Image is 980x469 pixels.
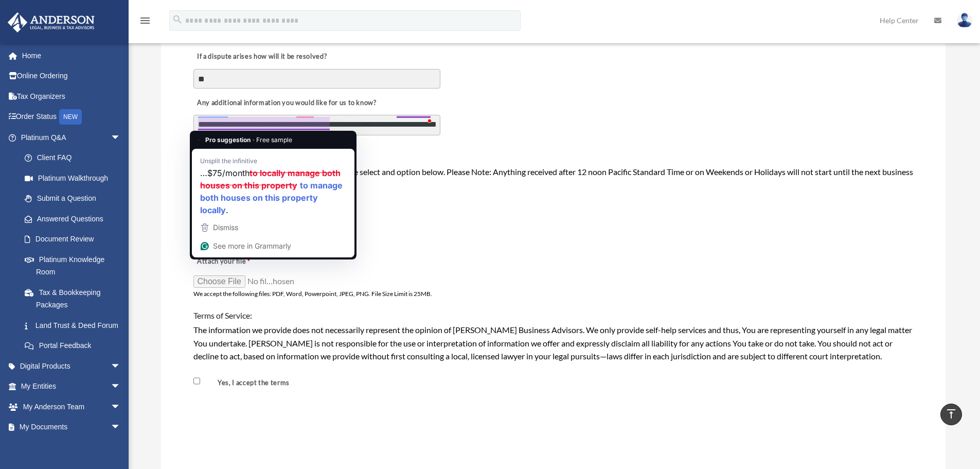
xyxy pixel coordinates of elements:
[7,45,136,66] a: Home
[111,396,131,418] span: arrow_drop_down
[7,66,136,86] a: Online Ordering
[7,356,136,376] a: Digital Productsarrow_drop_down
[172,14,183,25] i: search
[193,290,432,298] span: We accept the following files: PDF, Word, Powerpoint, JPEG, PNG. File Size Limit is 25MB.
[14,315,136,336] a: Land Trust & Deed Forum
[14,168,136,188] a: Platinum Walkthrough
[7,417,136,438] a: My Documentsarrow_drop_down
[111,127,131,148] span: arrow_drop_down
[14,148,136,168] a: Client FAQ
[59,109,82,125] div: NEW
[7,396,136,417] a: My Anderson Teamarrow_drop_down
[7,107,136,128] a: Order StatusNEW
[202,378,294,388] label: Yes, I accept the terms
[111,417,131,438] span: arrow_drop_down
[193,310,913,321] h4: Terms of Service:
[14,188,136,209] a: Submit a Question
[139,18,151,27] a: menu
[940,404,962,425] a: vertical_align_top
[193,165,913,192] div: If you would like to expedite the service, please select and option below. Please Note: Anything ...
[14,249,136,282] a: Platinum Knowledge Room
[193,323,913,363] div: The information we provide does not necessarily represent the opinion of [PERSON_NAME] Business A...
[7,376,136,397] a: My Entitiesarrow_drop_down
[193,254,296,269] label: Attach your file
[195,413,352,454] iframe: To enrich screen reader interactions, please activate Accessibility in Grammarly extension settings
[193,50,330,64] label: If a dispute arises how will it be resolved?
[139,14,151,27] i: menu
[111,356,131,377] span: arrow_drop_down
[14,229,131,250] a: Document Review
[111,376,131,397] span: arrow_drop_down
[193,96,379,110] label: Any additional information you would like for us to know?
[14,282,136,315] a: Tax & Bookkeeping Packages
[14,209,136,229] a: Answered Questions
[7,127,136,148] a: Platinum Q&Aarrow_drop_down
[193,115,440,135] textarea: To enrich screen reader interactions, please activate Accessibility in Grammarly extension settings
[945,408,957,420] i: vertical_align_top
[7,86,136,107] a: Tax Organizers
[5,12,98,32] img: Anderson Advisors Platinum Portal
[957,13,972,28] img: User Pic
[14,336,136,356] a: Portal Feedback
